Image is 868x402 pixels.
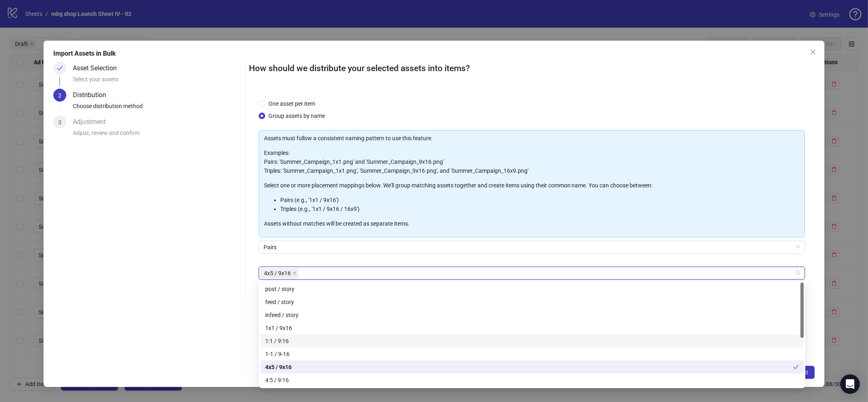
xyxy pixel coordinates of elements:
div: 1x1 / 9x16 [265,324,799,332]
div: Asset Selection [73,62,123,75]
h2: How should we distribute your selected assets into items? [249,62,815,75]
div: 4:5 / 9:16 [265,376,799,385]
div: Open Intercom Messenger [840,374,860,394]
span: Group assets by name [265,111,328,120]
div: 4x5 / 9x16 [265,363,793,372]
div: Choose distribution method [73,102,242,115]
li: Triples (e.g., '1x1 / 9x16 / 16x9') [280,204,800,213]
div: 1:1 / 9:16 [260,335,804,348]
span: 4x5 / 9x16 [260,268,299,278]
span: close [810,49,816,55]
div: Select your assets [73,75,242,89]
span: 4x5 / 9x16 [264,269,291,278]
span: close [292,271,297,275]
div: infeed / story [260,309,804,322]
div: post / story [265,285,799,293]
div: 4x5 / 9x16 [260,361,804,374]
div: infeed / story [265,311,799,319]
div: Distribution [73,89,113,102]
div: post / story [260,282,804,296]
div: 4:5 / 9:16 [260,374,804,387]
div: 1x1 / 9x16 [260,322,804,335]
div: feed / story [265,298,799,306]
div: Import Assets in Bulk [53,49,815,59]
p: Assets must follow a consistent naming pattern to use this feature. [264,134,800,143]
span: 2 [58,92,61,99]
div: 1-1 / 9-16 [260,348,804,361]
p: Assets without matches will be created as separate items. [264,219,800,228]
p: Examples: Pairs: 'Summer_Campaign_1x1.png' and 'Summer_Campaign_9x16.png' Triples: 'Summer_Campai... [264,148,800,175]
div: 1:1 / 9:16 [265,337,799,346]
div: feed / story [260,296,804,309]
li: Pairs (e.g., '1x1 / 9x16') [280,196,800,204]
span: check [57,65,63,71]
button: Close [807,46,820,59]
span: Pairs [264,241,800,253]
div: 1-1 / 9-16 [265,350,799,359]
span: One asset per item [265,99,318,108]
span: 3 [58,119,61,126]
span: check [793,364,799,370]
p: Select one or more placement mappings below. We'll group matching assets together and create item... [264,181,800,190]
div: Adjust, review and confirm [73,128,242,142]
div: Adjustment [73,115,112,128]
